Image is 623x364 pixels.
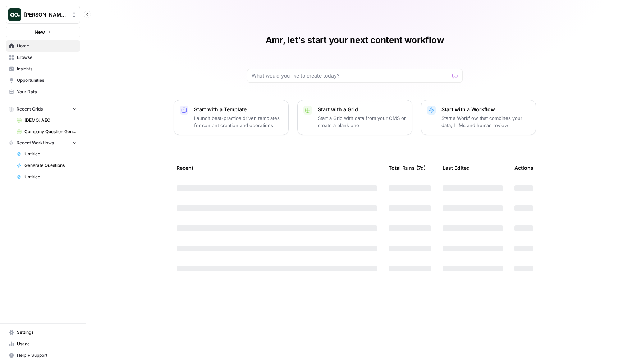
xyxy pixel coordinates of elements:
[389,158,426,178] div: Total Runs (7d)
[17,89,77,95] span: Your Data
[17,106,43,112] span: Recent Grids
[318,115,406,129] p: Start a Grid with data from your CMS or create a blank one
[514,158,533,178] div: Actions
[174,100,289,135] button: Start with a TemplateLaunch best-practice driven templates for content creation and operations
[6,75,80,86] a: Opportunities
[17,43,77,49] span: Home
[17,54,77,61] span: Browse
[6,327,80,338] a: Settings
[24,174,77,180] span: Untitled
[441,106,530,113] p: Start with a Workflow
[35,28,45,36] span: New
[6,338,80,350] a: Usage
[6,63,80,75] a: Insights
[318,106,406,113] p: Start with a Grid
[6,40,80,52] a: Home
[252,72,449,79] input: What would you like to create today?
[24,117,77,123] span: [DEMO] AEO
[6,350,80,361] button: Help + Support
[6,52,80,63] a: Browse
[6,104,80,115] button: Recent Grids
[17,352,77,359] span: Help + Support
[441,115,530,129] p: Start a Workflow that combines your data, LLMs and human review
[24,11,68,18] span: [PERSON_NAME] Test
[13,171,80,183] a: Untitled
[24,151,77,157] span: Untitled
[443,158,470,178] div: Last Edited
[13,148,80,160] a: Untitled
[266,34,444,46] h1: Amr, let's start your next content workflow
[17,77,77,84] span: Opportunities
[8,8,21,21] img: Dillon Test Logo
[24,129,77,135] span: Company Question Generation
[6,27,80,37] button: New
[177,158,377,178] div: Recent
[13,160,80,171] a: Generate Questions
[17,66,77,72] span: Insights
[297,100,412,135] button: Start with a GridStart a Grid with data from your CMS or create a blank one
[194,106,283,113] p: Start with a Template
[17,140,54,146] span: Recent Workflows
[13,115,80,126] a: [DEMO] AEO
[6,86,80,98] a: Your Data
[24,162,77,169] span: Generate Questions
[6,137,80,148] button: Recent Workflows
[421,100,536,135] button: Start with a WorkflowStart a Workflow that combines your data, LLMs and human review
[17,341,77,347] span: Usage
[194,115,283,129] p: Launch best-practice driven templates for content creation and operations
[17,329,77,336] span: Settings
[6,6,80,24] button: Workspace: Dillon Test
[13,126,80,137] a: Company Question Generation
